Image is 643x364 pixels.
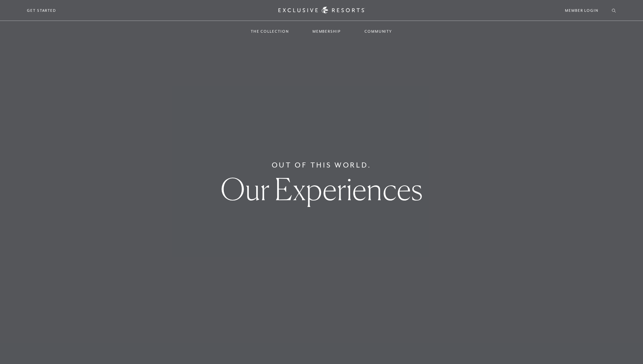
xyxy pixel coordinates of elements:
[27,7,56,13] a: Get Started
[244,22,296,41] a: The Collection
[358,22,399,41] a: Community
[220,174,423,204] h1: Our Experiences
[306,22,348,41] a: Membership
[565,7,598,13] a: Member Login
[272,160,372,171] h6: Out of this World.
